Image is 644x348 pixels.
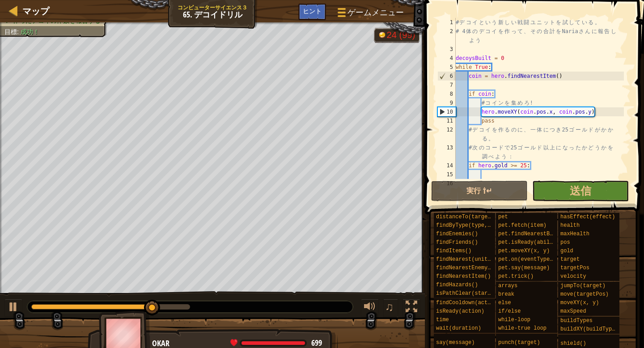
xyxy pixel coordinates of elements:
[560,326,638,332] span: buildXY(buildType, x, y)
[560,283,606,289] span: jumpTo(target)
[436,325,481,331] span: wait(duration)
[22,5,49,17] span: マップ
[436,340,475,346] span: say(message)
[437,54,456,63] div: 4
[498,256,582,263] span: pet.on(eventType, handler)
[498,283,517,289] span: arrays
[560,231,589,237] span: maxHealth
[437,18,456,27] div: 1
[437,179,456,188] div: 16
[570,183,591,198] span: 送信
[437,170,456,179] div: 15
[4,28,17,35] span: 目標
[431,181,528,201] button: 実行 ⇧↵
[498,214,508,220] span: pet
[330,4,409,25] button: ゲームメニュー
[560,340,586,347] span: shield()
[436,265,494,271] span: findNearestEnemy()
[436,239,478,246] span: findFriends()
[498,300,511,306] span: else
[436,308,484,314] span: isReady(action)
[560,308,586,314] span: maxSpeed
[437,161,456,170] div: 14
[560,265,589,271] span: targetPos
[303,7,322,15] span: ヒント
[498,308,521,314] span: if/else
[437,89,456,98] div: 8
[21,28,39,35] span: 成功！
[498,317,530,323] span: while-loop
[436,273,491,280] span: findNearestItem()
[438,72,456,81] div: 6
[387,30,415,39] div: 24 (99)
[498,248,550,254] span: pet.moveXY(x, y)
[560,273,586,280] span: velocity
[437,63,456,72] div: 5
[498,231,585,237] span: pet.findNearestByType(type)
[560,239,570,246] span: pos
[436,282,478,288] span: findHazards()
[437,143,456,161] div: 13
[437,45,456,54] div: 3
[437,125,456,143] div: 12
[436,231,478,237] span: findEnemies()
[498,239,563,246] span: pet.isReady(ability)
[374,28,419,43] div: Team 'humans' has 24 now of 99 gold earned.
[560,300,599,306] span: moveXY(x, y)
[437,98,456,107] div: 9
[560,256,580,263] span: target
[436,317,449,323] span: time
[437,81,456,89] div: 7
[347,7,404,18] span: ゲームメニュー
[436,256,494,263] span: findNearest(units)
[230,339,322,347] div: health: 699 / 699
[436,248,471,254] span: findItems()
[498,340,540,346] span: punch(target)
[437,116,456,125] div: 11
[560,248,573,254] span: gold
[560,222,580,229] span: health
[498,291,514,297] span: break
[402,299,420,317] button: Toggle fullscreen
[4,299,22,317] button: ⌘ + P: Play
[436,214,494,220] span: distanceTo(target)
[437,27,456,45] div: 2
[17,28,21,35] span: :
[436,300,500,306] span: findCooldown(action)
[498,222,547,229] span: pet.fetch(item)
[385,300,394,314] span: ♫
[18,5,49,17] a: マップ
[498,273,534,280] span: pet.trick()
[560,318,593,324] span: buildTypes
[560,214,615,220] span: hasEffect(effect)
[361,299,379,317] button: 音量を調整する
[383,299,398,317] button: ♫
[438,107,456,116] div: 10
[532,181,629,201] button: 送信
[498,325,547,331] span: while-true loop
[560,291,609,297] span: move(targetPos)
[436,290,510,297] span: isPathClear(start, end)
[436,222,510,229] span: findByType(type, units)
[498,265,550,271] span: pet.say(message)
